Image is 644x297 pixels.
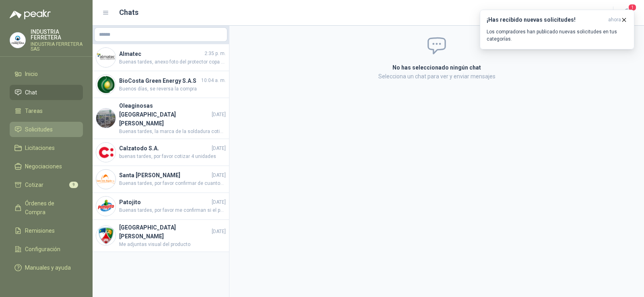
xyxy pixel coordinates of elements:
[10,196,83,220] a: Órdenes de Compra
[93,139,229,166] a: Company LogoCalzatodo S.A.[DATE]buenas tardes, por favor cotizar 4 unidades
[10,223,83,238] a: Remisiones
[10,33,25,48] img: Company Logo
[93,98,229,139] a: Company LogoOleaginosas [GEOGRAPHIC_DATA][PERSON_NAME][DATE]Buenas tardes, la marca de la soldadu...
[212,111,226,119] span: [DATE]
[119,153,226,160] span: buenas tardes, por favor cotizar 4 unidades
[296,72,577,81] p: Selecciona un chat para ver y enviar mensajes
[93,166,229,193] a: Company LogoSanta [PERSON_NAME][DATE]Buenas tardes, por favor confirmar de cuantos peldaños es la...
[119,101,210,128] h4: Oleaginosas [GEOGRAPHIC_DATA][PERSON_NAME]
[212,228,226,236] span: [DATE]
[96,197,116,216] img: Company Logo
[296,63,577,72] h2: No has seleccionado ningún chat
[96,170,116,189] img: Company Logo
[25,199,75,217] span: Órdenes de Compra
[25,226,55,235] span: Remisiones
[212,199,226,206] span: [DATE]
[31,42,83,51] p: INDUSTRIA FERRETERA SAS
[119,144,210,153] h4: Calzatodo S.A.
[119,180,226,187] span: Buenas tardes, por favor confirmar de cuantos peldaños es la escalera que requieren.
[25,180,43,189] span: Cotizar
[10,242,83,257] a: Configuración
[96,226,116,245] img: Company Logo
[25,143,55,152] span: Licitaciones
[608,16,621,23] span: ahora
[96,143,116,162] img: Company Logo
[119,223,210,241] h4: [GEOGRAPHIC_DATA][PERSON_NAME]
[10,122,83,137] a: Solicitudes
[96,48,116,67] img: Company Logo
[119,198,210,207] h4: Patojito
[119,128,226,135] span: Buenas tardes, la marca de la soldadura cotizada es PREMIUM WELD
[212,145,226,152] span: [DATE]
[119,171,210,180] h4: Santa [PERSON_NAME]
[10,103,83,119] a: Tareas
[201,77,226,84] span: 10:04 a. m.
[31,29,83,40] p: INDUSTRIA FERRETERA
[10,140,83,156] a: Licitaciones
[212,172,226,179] span: [DATE]
[119,85,226,93] span: Buenos días, se reversa la compra
[25,125,53,134] span: Solicitudes
[25,88,37,97] span: Chat
[628,4,637,11] span: 1
[10,66,83,82] a: Inicio
[10,260,83,275] a: Manuales y ayuda
[204,50,226,57] span: 2:35 p. m.
[480,10,634,49] button: ¡Has recibido nuevas solicitudes!ahora Los compradores han publicado nuevas solicitudes en tus ca...
[119,7,138,18] h1: Chats
[25,263,71,272] span: Manuales y ayuda
[10,85,83,100] a: Chat
[10,177,83,193] a: Cotizar9
[119,58,226,66] span: Buenas tardes, anexo foto del protector copa cotizado.
[25,70,38,78] span: Inicio
[487,28,627,43] p: Los compradores han publicado nuevas solicitudes en tus categorías.
[69,182,78,188] span: 9
[25,107,43,115] span: Tareas
[25,162,62,171] span: Negociaciones
[119,76,200,85] h4: BioCosta Green Energy S.A.S
[119,49,203,58] h4: Almatec
[96,109,116,128] img: Company Logo
[119,241,226,248] span: Me adjuntas visual del producto
[487,16,605,23] h3: ¡Has recibido nuevas solicitudes!
[93,220,229,252] a: Company Logo[GEOGRAPHIC_DATA][PERSON_NAME][DATE]Me adjuntas visual del producto
[10,159,83,174] a: Negociaciones
[93,44,229,71] a: Company LogoAlmatec2:35 p. m.Buenas tardes, anexo foto del protector copa cotizado.
[119,207,226,214] span: Buenas tardes, por favor me confirman si el polietileno peletizado que requieren es para Inyecció...
[96,75,116,94] img: Company Logo
[25,245,60,254] span: Configuración
[93,193,229,220] a: Company LogoPatojito[DATE]Buenas tardes, por favor me confirman si el polietileno peletizado que ...
[620,6,634,20] button: 1
[10,10,51,19] img: Logo peakr
[93,71,229,98] a: Company LogoBioCosta Green Energy S.A.S10:04 a. m.Buenos días, se reversa la compra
